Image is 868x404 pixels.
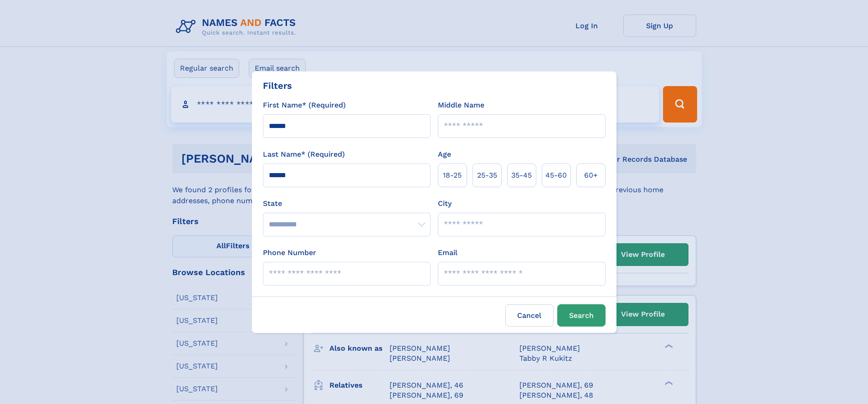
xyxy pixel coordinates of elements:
button: Search [557,304,606,327]
label: Age [438,149,451,160]
label: First Name* (Required) [263,100,346,111]
label: State [263,198,431,209]
label: Cancel [505,304,554,327]
label: Phone Number [263,247,316,258]
label: City [438,198,452,209]
span: 45‑60 [545,170,567,181]
span: 18‑25 [443,170,462,181]
label: Email [438,247,457,258]
span: 35‑45 [511,170,532,181]
span: 60+ [584,170,598,181]
label: Middle Name [438,100,484,111]
span: 25‑35 [477,170,497,181]
div: Filters [263,79,292,92]
label: Last Name* (Required) [263,149,345,160]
